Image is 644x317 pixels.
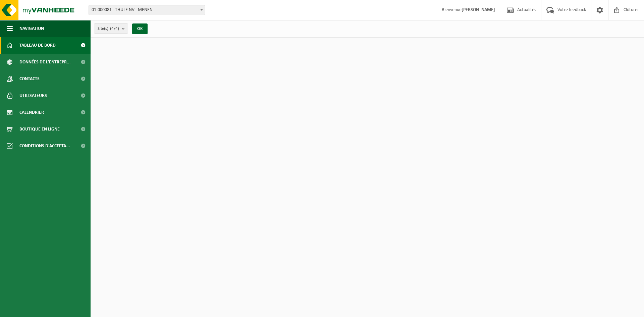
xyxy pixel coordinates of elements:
span: Site(s) [98,24,119,34]
span: Utilisateurs [19,87,47,104]
span: Conditions d'accepta... [19,138,70,154]
span: 01-000081 - THULE NV - MENEN [89,5,205,15]
span: Tableau de bord [19,37,56,54]
button: Site(s)(4/4) [94,23,128,34]
span: Contacts [19,70,40,87]
span: 01-000081 - THULE NV - MENEN [89,5,205,15]
button: OK [132,23,148,34]
count: (4/4) [110,27,119,31]
strong: [PERSON_NAME] [462,7,495,12]
span: Boutique en ligne [19,121,60,138]
span: Données de l'entrepr... [19,54,71,70]
span: Calendrier [19,104,44,121]
span: Navigation [19,20,44,37]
